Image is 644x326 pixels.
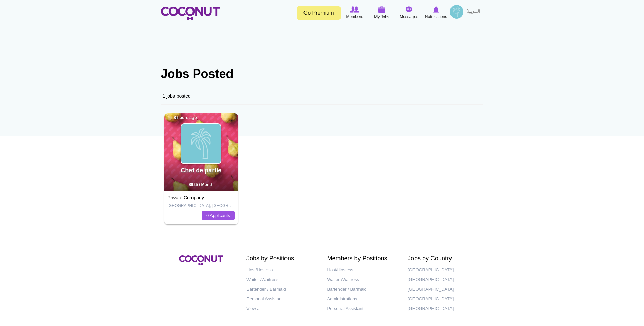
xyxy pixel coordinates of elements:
span: Members [346,13,363,20]
a: Private Company [168,195,204,200]
span: My Jobs [374,14,389,20]
a: Messages Messages [395,5,423,21]
img: Private Company [181,124,221,163]
h1: Jobs Posted [161,67,483,81]
div: 1 jobs posted [161,87,483,105]
img: My Jobs [378,6,386,13]
a: العربية [463,5,483,19]
h2: Jobs by Country [408,255,478,262]
img: Messages [406,6,412,13]
a: Administrations [327,294,398,304]
a: 0 Applicants [202,211,235,220]
p: [GEOGRAPHIC_DATA], [GEOGRAPHIC_DATA] [168,203,235,209]
a: Bartender / Barmaid [327,285,398,294]
a: My Jobs My Jobs [368,5,395,21]
a: Host/Hostess [246,265,317,275]
span: Notifications [425,13,447,20]
a: Browse Members Members [341,5,368,21]
a: [GEOGRAPHIC_DATA] [408,294,478,304]
a: Go Premium [297,6,341,20]
span: $925 / Month [189,182,214,187]
span: Messages [400,13,418,20]
a: View all [246,304,317,314]
span: 3 hours ago [168,115,197,121]
img: Home [161,7,220,20]
h2: Jobs by Positions [246,255,317,262]
a: Waiter /Waitress [246,275,317,285]
img: Browse Members [350,6,359,13]
a: Bartender / Barmaid [246,285,317,294]
img: Notifications [433,6,439,13]
a: Host/Hostess [327,265,398,275]
a: [GEOGRAPHIC_DATA] [408,275,478,285]
a: [GEOGRAPHIC_DATA] [408,265,478,275]
a: [GEOGRAPHIC_DATA] [408,285,478,294]
h2: Members by Positions [327,255,398,262]
a: Personal Assistant [246,294,317,304]
a: Personal Assistant [327,304,398,314]
a: Notifications Notifications [423,5,450,21]
img: Coconut [179,255,223,265]
a: Waiter /Waitress [327,275,398,285]
a: [GEOGRAPHIC_DATA] [408,304,478,314]
a: Chef de partie [181,167,221,174]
